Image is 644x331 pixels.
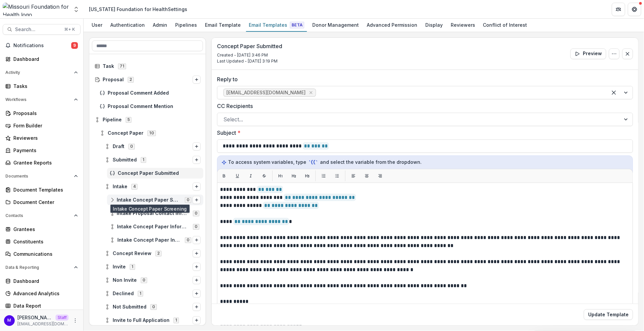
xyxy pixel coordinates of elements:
[13,122,75,129] div: Form Builder
[302,171,313,181] button: H3
[147,130,156,136] span: 10
[107,208,203,219] div: Intake Proposal Contact Information0
[3,24,81,35] button: Search...
[13,110,75,117] div: Proposals
[63,26,76,33] div: ⌘ + K
[138,291,143,296] span: 1
[217,129,629,137] label: Subject
[13,134,75,141] div: Reviewers
[3,53,81,65] a: Dashboard
[622,48,633,59] button: Close
[3,3,69,16] img: Missouri Foundation for Health logo
[141,157,146,162] span: 1
[102,288,203,299] div: Declined1Options
[13,238,75,245] div: Constituents
[193,142,201,150] button: Options
[3,210,81,221] button: Open Contacts
[113,157,137,163] span: Submitted
[113,144,124,149] span: Draft
[193,236,201,244] button: Options
[89,19,105,32] a: User
[97,101,203,112] div: Proposal Comment Mention
[202,20,243,30] div: Email Template
[217,52,282,58] p: Created - [DATE] 3:46 PM
[103,77,124,83] span: Proposal
[310,20,361,30] div: Donor Management
[97,88,203,98] div: Proposal Comment Added
[364,19,420,32] a: Advanced Permission
[609,48,620,59] button: Options
[584,309,633,320] button: Update Template
[103,117,122,123] span: Pipeline
[290,22,304,28] span: Beta
[102,248,203,259] div: Concept Review2Options
[5,213,71,218] span: Contacts
[128,77,134,82] span: 2
[448,20,478,30] div: Reviewers
[193,183,201,191] button: Options
[108,104,201,109] span: Proposal Comment Mention
[113,304,146,310] span: Not Submitted
[348,171,359,181] button: Align left
[217,102,629,110] label: CC Recipients
[193,196,201,204] button: Options
[193,290,201,298] button: Options
[259,171,270,181] button: Strikethrough
[202,19,243,32] a: Email Template
[117,224,189,230] span: Intake Concept Paper Information
[423,19,445,32] a: Display
[275,171,286,181] button: H1
[193,303,201,311] button: Options
[3,108,81,119] a: Proposals
[480,19,530,32] a: Conflict of Interest
[102,141,203,152] div: Draft0Options
[480,20,530,30] div: Conflict of Interest
[448,19,478,32] a: Reviewers
[113,278,137,283] span: Non Invite
[15,27,60,32] span: Search...
[174,318,179,323] span: 1
[245,171,256,181] button: Italic
[3,171,81,182] button: Open Documents
[13,302,75,309] div: Data Report
[108,90,201,96] span: Proposal Comment Added
[13,147,75,154] div: Payments
[310,19,361,32] a: Donor Management
[3,288,81,299] a: Advanced Analytics
[193,276,201,284] button: Options
[13,278,75,285] div: Dashboard
[332,171,342,181] button: List
[92,61,203,72] div: Task71
[219,171,229,181] button: Bold
[3,184,81,195] a: Document Templates
[226,90,306,96] span: [EMAIL_ADDRESS][DOMAIN_NAME]
[193,156,201,164] button: Options
[3,236,81,247] a: Constituents
[72,3,81,16] button: Open entity switcher
[246,19,307,32] a: Email Templates Beta
[185,197,191,203] span: 0
[102,315,203,326] div: Invite to Full Application1Options
[71,42,78,49] span: 9
[13,290,75,297] div: Advanced Analytics
[13,186,75,193] div: Document Templates
[375,171,386,181] button: Align right
[13,159,75,166] div: Grantee Reports
[128,144,135,149] span: 0
[221,158,629,166] p: To access system variables, type and select the variable from the dropdown.
[113,251,151,256] span: Concept Review
[131,184,137,189] span: 4
[3,40,81,51] button: Notifications9
[3,67,81,78] button: Open Activity
[102,154,203,165] div: Submitted1Options
[13,226,75,233] div: Grantees
[3,275,81,287] a: Dashboard
[113,318,170,323] span: Invite to Full Application
[108,19,147,32] a: Authentication
[17,321,69,327] p: [EMAIL_ADDRESS][DOMAIN_NAME]
[92,114,203,125] div: Pipeline5
[193,249,201,257] button: Options
[5,174,71,179] span: Documents
[609,87,619,98] div: Clear selected options
[102,181,203,192] div: Intake4Options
